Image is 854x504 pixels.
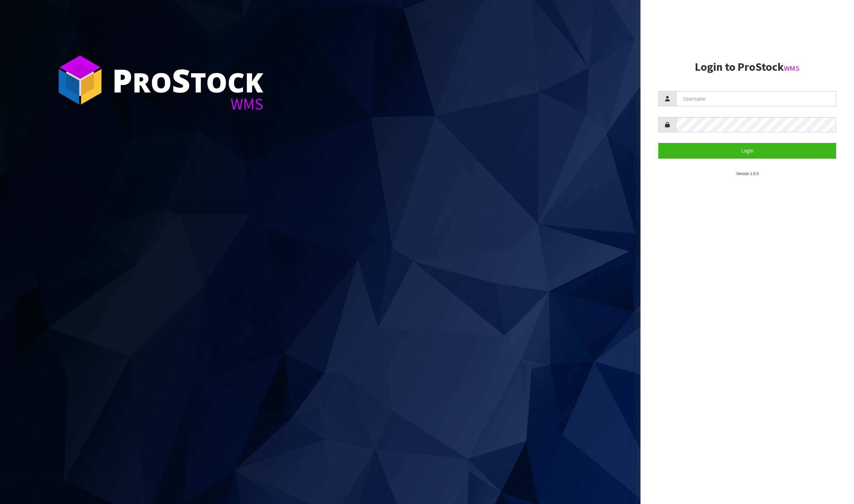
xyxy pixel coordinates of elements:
[658,143,836,158] button: Login
[676,91,836,106] input: Username
[736,171,759,176] small: Version 1.0.0
[172,58,190,102] span: S
[112,64,263,96] div: ro tock
[658,61,836,73] h2: Login to ProStock
[784,64,800,73] small: WMS
[53,53,107,107] img: ProStock Cube
[112,96,263,112] div: WMS
[112,58,132,102] span: P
